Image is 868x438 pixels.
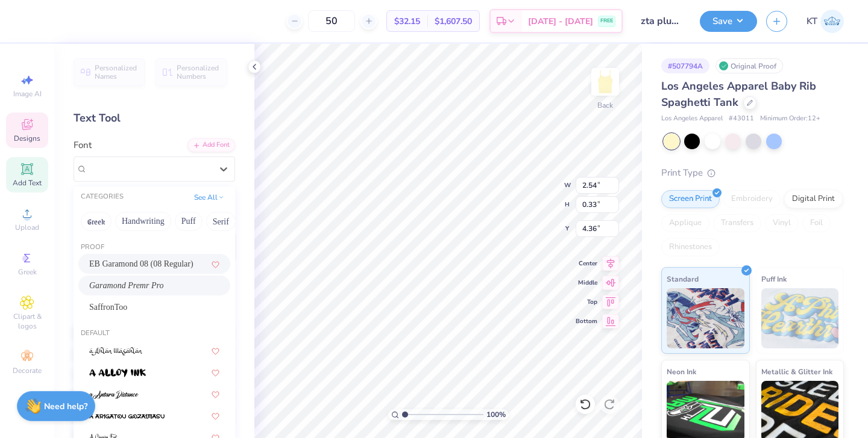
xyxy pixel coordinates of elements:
img: Puff Ink [761,288,839,348]
button: Greek [81,212,112,231]
button: See All [190,191,228,203]
div: Default [74,328,235,339]
span: Garamond Premr Pro [89,279,163,292]
div: Back [597,100,613,111]
span: Los Angeles Apparel Baby Rib Spaghetti Tank [661,79,816,109]
span: FREE [600,17,613,25]
img: a Ahlan Wasahlan [89,347,143,356]
span: Personalized Names [95,64,137,81]
span: Image AI [13,89,42,99]
span: Metallic & Glitter Ink [761,365,832,378]
span: Greek [18,267,37,277]
span: Puff Ink [761,273,787,285]
div: Applique [661,214,709,232]
span: Neon Ink [667,365,696,378]
span: Center [576,259,597,268]
label: Font [74,138,92,152]
button: Handwriting [115,212,171,231]
strong: Need help? [44,401,87,412]
div: Transfers [713,214,761,232]
input: Untitled Design [632,9,691,33]
img: a Antara Distance [89,390,139,399]
span: Los Angeles Apparel [661,114,723,124]
input: – – [308,10,355,32]
span: [DATE] - [DATE] [528,15,593,28]
div: Add Font [187,138,235,152]
span: EB Garamond 08 (08 Regular) [89,258,193,270]
span: Middle [576,279,597,287]
span: Minimum Order: 12 + [760,114,820,124]
span: Clipart & logos [6,312,48,331]
img: Back [593,70,617,94]
div: Embroidery [723,190,781,208]
span: Decorate [13,366,42,375]
img: Kylie Teeple [820,10,844,33]
div: Rhinestones [661,238,720,256]
div: Proof [74,242,235,253]
span: Top [576,298,597,306]
div: Foil [802,214,831,232]
img: Standard [667,288,744,348]
div: Vinyl [765,214,799,232]
span: $32.15 [394,15,420,28]
div: Digital Print [784,190,843,208]
div: Original Proof [715,58,783,73]
img: a Arigatou Gozaimasu [89,412,165,421]
div: Screen Print [661,190,720,208]
button: Serif [206,212,236,231]
span: Standard [667,273,699,285]
button: Puff [175,212,203,231]
div: Print Type [661,166,844,180]
a: KT [807,10,844,33]
span: 100 % [486,409,506,420]
span: KT [807,14,817,28]
div: CATEGORIES [81,192,124,202]
span: Add Text [13,178,42,188]
span: Personalized Numbers [177,64,219,81]
div: # 507794A [661,58,709,73]
img: a Alloy Ink [89,369,146,377]
span: # 43011 [729,114,754,124]
span: $1,607.50 [435,15,472,28]
span: Designs [14,134,40,143]
span: SaffronToo [89,301,127,313]
button: Save [700,11,757,32]
div: Text Tool [74,110,235,126]
span: Upload [15,223,39,232]
span: Bottom [576,317,597,325]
